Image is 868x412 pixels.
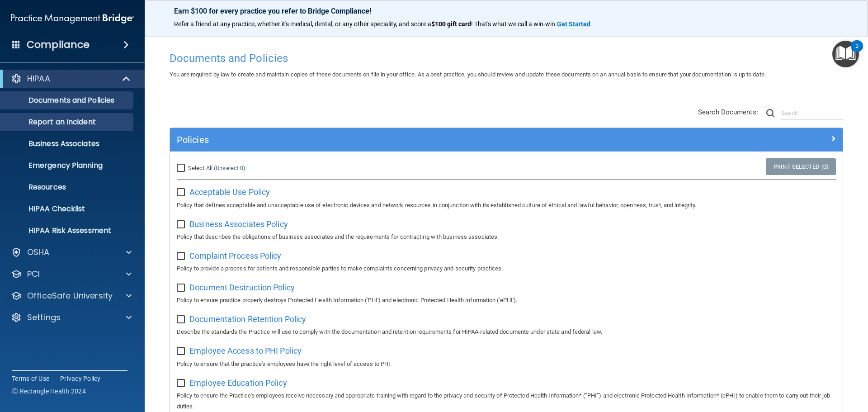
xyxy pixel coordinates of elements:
h4: Compliance [27,38,90,51]
button: Open Resource Center, 2 new notifications [832,41,859,67]
span: Documentation Retention Policy [189,314,306,324]
p: HIPAA Checklist [6,204,129,213]
input: Search [781,106,843,120]
p: Business Associates [6,139,129,148]
p: Policy to provide a process for patients and responsible parties to make complaints concerning pr... [177,263,836,274]
span: Select All [188,165,212,171]
p: Policy that describes the obligations of business associates and the requirements for contracting... [177,232,836,242]
p: Policy that defines acceptable and unacceptable use of electronic devices and network resources i... [177,200,836,211]
a: Policies [177,133,836,147]
span: Acceptable Use Policy [189,187,270,197]
a: (Unselect 0) [214,165,245,171]
a: Privacy Policy [60,374,101,383]
p: Policy to ensure practice properly destroys Protected Health Information ('PHI') and electronic P... [177,295,836,306]
a: Get Started [557,20,592,28]
h4: Documents and Policies [170,52,843,64]
p: HIPAA [27,73,50,84]
p: Emergency Planning [6,161,129,170]
p: OfficeSafe University [27,290,113,301]
p: Policy to ensure that the practice's employees have the right level of access to PHI. [177,359,836,369]
span: Search Documents: [698,108,758,116]
span: Refer a friend at any practice, whether it's medical, dental, or any other speciality, and score a [174,20,431,28]
input: Select All (Unselect 0) [177,165,187,172]
div: 2 [855,46,859,58]
a: Print Selected (0) [766,158,836,175]
p: Settings [27,312,61,323]
span: Complaint Process Policy [189,251,281,260]
span: ! That's what we call a win-win. [471,20,557,28]
p: OSHA [27,247,50,258]
span: You are required by law to create and maintain copies of these documents on file in your office. ... [170,71,766,78]
a: Settings [11,312,132,323]
a: HIPAA [11,73,131,84]
p: HIPAA Risk Assessment [6,226,129,235]
p: Describe the standards the Practice will use to comply with the documentation and retention requi... [177,327,836,337]
a: OSHA [11,247,132,258]
p: Report an Incident [6,118,129,127]
p: Earn $100 for every practice you refer to Bridge Compliance! [174,7,839,15]
strong: Get Started [557,20,590,28]
p: Policy to ensure the Practice's employees receive necessary and appropriate training with regard ... [177,390,836,412]
span: Document Destruction Policy [189,283,295,292]
span: Business Associates Policy [189,219,288,229]
strong: $100 gift card [431,20,471,28]
p: Resources [6,183,129,192]
a: PCI [11,269,132,279]
h5: Policies [177,135,668,145]
span: Employee Education Policy [189,378,287,388]
p: Documents and Policies [6,96,129,105]
a: OfficeSafe University [11,290,132,301]
img: ic-search.3b580494.png [766,109,774,117]
p: PCI [27,269,40,279]
img: PMB logo [11,9,134,28]
span: Employee Access to PHI Policy [189,346,302,355]
a: Terms of Use [12,374,49,383]
span: Ⓒ Rectangle Health 2024 [12,387,86,396]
